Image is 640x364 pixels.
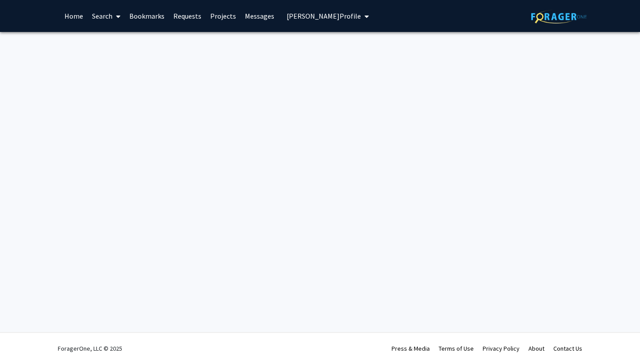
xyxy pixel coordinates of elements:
[553,344,582,352] a: Contact Us
[392,344,430,352] a: Press & Media
[125,0,169,32] a: Bookmarks
[206,0,240,32] a: Projects
[602,324,633,357] iframe: Chat
[483,344,520,352] a: Privacy Policy
[528,344,544,352] a: About
[287,12,361,20] span: [PERSON_NAME] Profile
[439,344,474,352] a: Terms of Use
[58,333,122,364] div: ForagerOne, LLC © 2025
[240,0,279,32] a: Messages
[60,0,88,32] a: Home
[531,10,587,24] img: ForagerOne Logo
[169,0,206,32] a: Requests
[88,0,125,32] a: Search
